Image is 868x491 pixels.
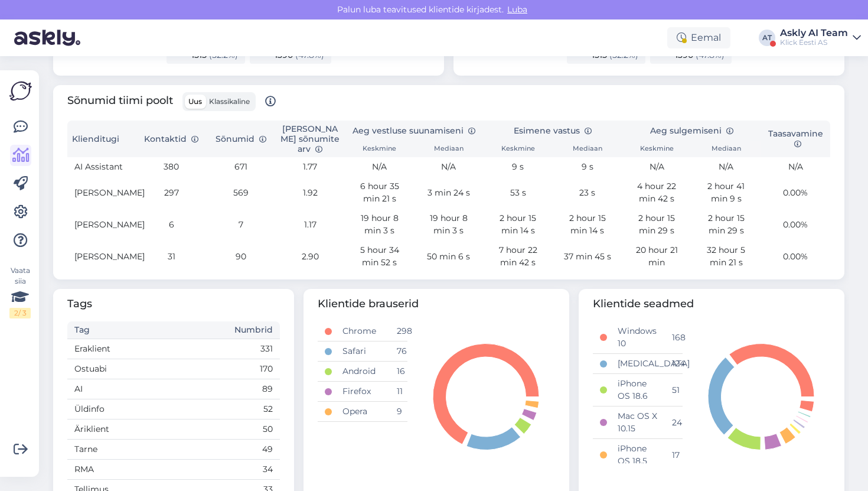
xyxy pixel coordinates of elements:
[227,440,280,460] td: 49
[484,121,622,141] th: Esimene vastus
[335,382,389,402] td: Firefox
[665,407,683,439] td: 24
[188,97,202,106] span: Uus
[553,177,622,209] td: 23 s
[67,321,227,339] th: Tag
[136,209,205,240] td: 6
[665,321,683,354] td: 168
[390,402,407,422] td: 9
[345,240,414,272] td: 5 hour 34 min 52 s
[9,308,31,318] div: 2 / 3
[67,379,227,399] td: AI
[691,157,761,177] td: N/A
[665,354,683,374] td: 124
[611,354,664,374] td: [MEDICAL_DATA]
[227,420,280,440] td: 50
[9,265,31,318] div: Vaata siia
[335,342,389,362] td: Safari
[345,121,484,141] th: Aeg vestluse suunamiseni
[390,382,407,402] td: 11
[227,399,280,420] td: 52
[275,209,344,240] td: 1.17
[345,141,414,158] th: Keskmine
[227,379,280,399] td: 89
[275,121,344,157] th: [PERSON_NAME] sõnumite arv
[484,240,553,272] td: 7 hour 22 min 42 s
[67,359,227,379] td: Ostuabi
[414,177,483,209] td: 3 min 24 s
[67,240,136,272] td: [PERSON_NAME]
[761,157,830,177] td: N/A
[227,359,280,379] td: 170
[318,296,555,312] span: Klientide brauserid
[761,177,830,209] td: 0.00%
[67,177,136,209] td: [PERSON_NAME]
[335,402,389,422] td: Opera
[345,177,414,209] td: 6 hour 35 min 21 s
[484,157,553,177] td: 9 s
[67,420,227,440] td: Äriklient
[335,362,389,382] td: Android
[67,339,227,359] td: Eraklient
[335,321,389,342] td: Chrome
[206,121,275,157] th: Sõnumid
[345,209,414,240] td: 19 hour 8 min 3 s
[504,4,531,15] span: Luba
[67,296,280,312] span: Tags
[611,439,664,472] td: iPhone OS 18.5
[67,440,227,460] td: Tarne
[553,209,622,240] td: 2 hour 15 min 14 s
[622,141,691,158] th: Keskmine
[622,157,691,177] td: N/A
[484,177,553,209] td: 53 s
[414,240,483,272] td: 50 min 6 s
[67,399,227,420] td: Üldinfo
[136,157,205,177] td: 380
[667,27,730,48] div: Eemal
[390,342,407,362] td: 76
[761,240,830,272] td: 0.00%
[611,374,664,407] td: iPhone OS 18.6
[206,209,275,240] td: 7
[622,177,691,209] td: 4 hour 22 min 42 s
[414,141,483,158] th: Mediaan
[390,362,407,382] td: 16
[484,141,553,158] th: Keskmine
[611,321,664,354] td: Windows 10
[691,141,761,158] th: Mediaan
[691,209,761,240] td: 2 hour 15 min 29 s
[484,209,553,240] td: 2 hour 15 min 14 s
[67,92,276,111] span: Sõnumid tiimi poolt
[227,460,280,480] td: 34
[206,157,275,177] td: 671
[390,321,407,342] td: 298
[553,240,622,272] td: 37 min 45 s
[759,30,775,46] div: AT
[206,240,275,272] td: 90
[622,209,691,240] td: 2 hour 15 min 29 s
[67,460,227,480] td: RMA
[414,157,483,177] td: N/A
[275,177,344,209] td: 1.92
[553,141,622,158] th: Mediaan
[665,374,683,407] td: 51
[691,240,761,272] td: 32 hour 5 min 21 s
[67,121,136,157] th: Klienditugi
[227,321,280,339] th: Numbrid
[227,339,280,359] td: 331
[780,38,848,47] div: Klick Eesti AS
[345,157,414,177] td: N/A
[67,209,136,240] td: [PERSON_NAME]
[136,121,205,157] th: Kontaktid
[136,177,205,209] td: 297
[691,177,761,209] td: 2 hour 41 min 9 s
[209,97,250,106] span: Klassikaline
[136,240,205,272] td: 31
[611,407,664,439] td: Mac OS X 10.15
[9,80,32,102] img: Askly Logo
[414,209,483,240] td: 19 hour 8 min 3 s
[275,157,344,177] td: 1.77
[206,177,275,209] td: 569
[622,121,761,141] th: Aeg sulgemiseni
[761,121,830,157] th: Taasavamine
